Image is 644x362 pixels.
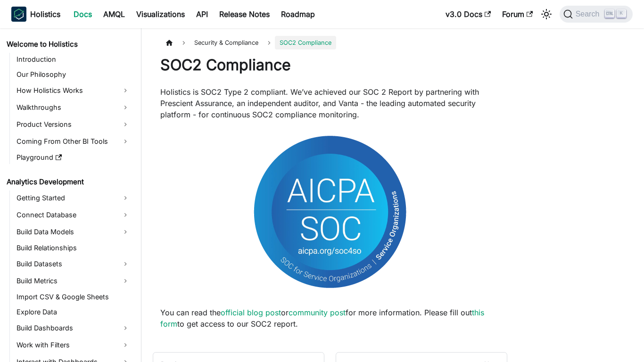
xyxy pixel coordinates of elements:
[14,290,133,304] a: Import CSV & Google Sheets
[275,36,336,49] span: SOC2 Compliance
[11,7,26,22] img: Holistics
[14,83,133,98] a: How Holistics Works
[275,7,321,22] a: Roadmap
[14,273,133,288] a: Build Metrics
[617,9,626,18] kbd: K
[160,36,178,49] a: Home page
[14,337,133,353] a: Work with Filters
[14,241,133,255] a: Build Relationships
[289,308,346,317] a: community post
[11,7,60,22] a: HolisticsHolistics
[190,7,214,22] a: API
[4,38,133,51] a: Welcome to Holistics
[14,305,133,319] a: Explore Data
[190,36,263,49] span: Security & Compliance
[560,6,633,23] button: Search (Ctrl+K)
[14,100,133,115] a: Walkthroughs
[160,86,500,120] p: Holistics is SOC2 Type 2 compliant. We’ve achieved our SOC 2 Report by partnering with Prescient ...
[4,175,133,189] a: Analytics Development
[214,7,275,22] a: Release Notes
[14,53,133,66] a: Introduction
[14,117,133,132] a: Product Versions
[14,68,133,81] a: Our Philosophy
[160,307,500,329] p: You can read the or for more information. Please fill out to get access to our SOC2 report.
[68,7,98,22] a: Docs
[160,36,500,49] nav: Breadcrumbs
[14,190,133,206] a: Getting Started
[440,7,496,22] a: v3.0 Docs
[539,7,554,22] button: Switch between dark and light mode (currently light mode)
[14,207,133,222] a: Connect Database
[573,10,605,18] span: Search
[14,224,133,239] a: Build Data Models
[221,308,281,317] a: official blog post
[14,151,133,164] a: Playground
[14,321,133,336] a: Build Dashboards
[98,7,131,22] a: AMQL
[14,134,133,149] a: Coming From Other BI Tools
[131,7,190,22] a: Visualizations
[30,8,60,20] b: Holistics
[160,56,500,74] h1: SOC2 Compliance
[496,7,538,22] a: Forum
[14,256,133,271] a: Build Datasets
